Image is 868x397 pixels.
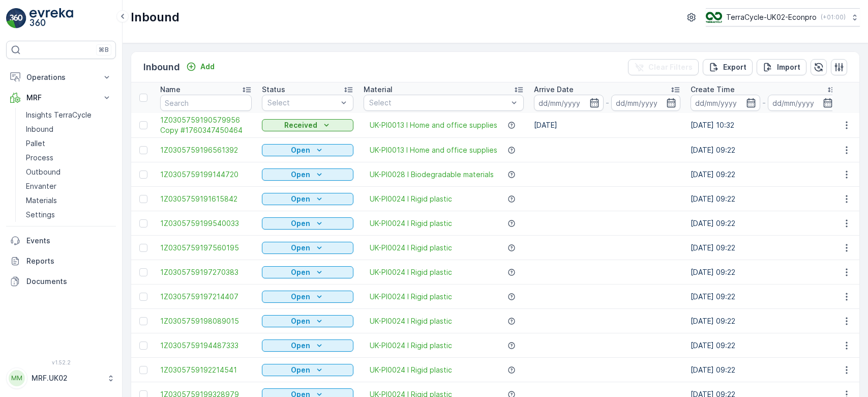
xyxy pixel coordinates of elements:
a: 1Z0305759197270383 [160,267,252,277]
td: [DATE] [529,113,685,138]
a: Process [22,151,116,165]
span: 1Z0305759199540033 [160,218,252,229]
div: Toggle Row Selected [139,195,147,203]
img: logo [6,8,26,29]
a: UK-PI0024 I Rigid plastic [370,341,452,351]
p: Open [291,145,310,155]
p: Open [291,243,310,253]
a: UK-PI0024 I Rigid plastic [370,316,452,326]
p: Pallet [26,138,45,149]
button: Export [703,59,753,75]
div: Toggle Row Selected [139,219,147,228]
a: 1Z0305759197214407 [160,292,252,302]
div: Toggle Row Selected [139,342,147,350]
button: Open [262,339,353,352]
a: UK-PI0013 I Home and office supplies [370,120,497,130]
div: Toggle Row Selected [139,268,147,276]
p: Inbound [26,124,53,134]
button: Open [262,364,353,376]
button: Open [262,217,353,230]
a: 1Z0305759196561392 [160,145,252,155]
input: dd/mm/yyyy [691,95,760,111]
a: Envanter [22,179,116,193]
p: Arrive Date [534,84,574,95]
button: Operations [6,67,116,88]
p: MRF [26,93,96,103]
p: Insights TerraCycle [26,110,92,120]
a: UK-PI0013 I Home and office supplies [370,145,497,155]
td: [DATE] 09:22 [685,333,842,358]
div: MM [9,370,25,386]
span: UK-PI0024 I Rigid plastic [370,218,452,229]
p: Open [291,218,310,229]
span: 1Z0305759192214541 [160,365,252,375]
p: Clear Filters [648,62,693,72]
span: UK-PI0024 I Rigid plastic [370,292,452,302]
div: Toggle Row Selected [139,317,147,325]
span: UK-PI0028 I Biodegradable materials [370,169,494,180]
td: [DATE] 09:22 [685,358,842,382]
button: Open [262,144,353,156]
p: Open [291,194,310,204]
p: Open [291,341,310,351]
p: Process [26,153,53,163]
button: Open [262,291,353,303]
a: 1Z0305759199144720 [160,169,252,180]
p: Outbound [26,167,61,177]
button: TerraCycle-UK02-Econpro(+01:00) [706,8,860,26]
p: Inbound [131,9,179,25]
p: Documents [26,276,112,287]
p: Name [160,84,181,95]
p: Inbound [143,60,180,74]
input: dd/mm/yyyy [611,95,681,111]
p: Settings [26,210,55,220]
div: Toggle Row Selected [139,293,147,301]
a: Reports [6,251,116,271]
a: 1Z0305759198089015 [160,316,252,326]
a: 1Z0305759197560195 [160,243,252,253]
a: Documents [6,271,116,292]
p: Import [777,62,800,72]
a: Inbound [22,122,116,136]
p: Status [262,84,285,95]
a: Insights TerraCycle [22,108,116,122]
p: Material [364,84,393,95]
p: Open [291,169,310,180]
button: Received [262,119,353,131]
p: - [762,97,766,109]
a: Events [6,231,116,251]
p: Events [26,236,112,246]
button: Open [262,193,353,205]
p: Add [200,62,215,72]
div: Toggle Row Selected [139,146,147,154]
a: 1Z0305759194487333 [160,341,252,351]
div: Toggle Row Selected [139,121,147,129]
p: Create Time [691,84,735,95]
button: Open [262,266,353,278]
td: [DATE] 09:22 [685,285,842,309]
p: Received [284,120,317,130]
td: [DATE] 09:22 [685,211,842,236]
a: UK-PI0024 I Rigid plastic [370,243,452,253]
span: v 1.52.2 [6,359,116,365]
a: UK-PI0024 I Rigid plastic [370,267,452,277]
p: Envanter [26,181,56,191]
div: Toggle Row Selected [139,171,147,179]
button: MMMRF.UK02 [6,367,116,389]
img: logo_light-DOdMpM7g.png [29,8,73,29]
a: Settings [22,208,116,222]
td: [DATE] 09:22 [685,260,842,285]
button: Open [262,242,353,254]
button: Open [262,168,353,181]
